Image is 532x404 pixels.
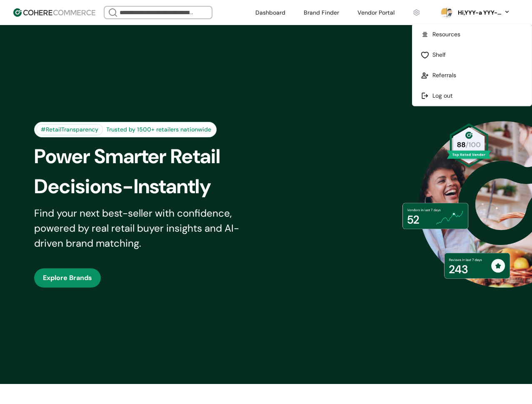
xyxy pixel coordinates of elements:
div: Hi, YYY-a YYY-aa [456,8,502,17]
div: Trusted by 1500+ retailers nationwide [103,125,215,134]
div: #RetailTransparency [36,124,103,135]
div: Find your next best-seller with confidence, powered by real retail buyer insights and AI-driven b... [34,206,262,251]
button: Hi,YYY-a YYY-aa [456,8,510,17]
div: Power Smarter Retail [34,141,274,172]
button: Explore Brands [34,268,101,288]
div: Decisions-Instantly [34,172,274,202]
svg: 0 percent [440,6,453,19]
img: Cohere Logo [13,8,95,17]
